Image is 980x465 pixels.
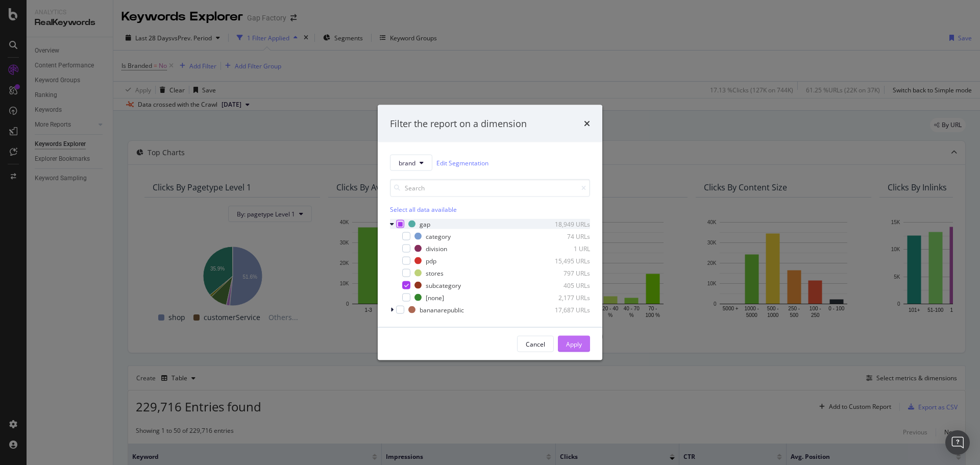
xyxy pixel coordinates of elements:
div: 2,177 URLs [540,293,590,302]
div: 18,949 URLs [540,219,590,228]
div: Filter the report on a dimension [390,117,527,130]
div: modal [378,105,602,360]
div: subcategory [426,281,461,289]
div: gap [420,219,430,228]
div: pdp [426,256,436,265]
div: 17,687 URLs [540,305,590,314]
div: stores [426,268,444,277]
div: Open Intercom Messenger [945,430,970,455]
div: division [426,244,447,253]
button: Apply [558,336,590,352]
div: [none] [426,293,444,302]
div: Select all data available [390,205,590,214]
div: Apply [566,339,582,348]
div: Cancel [526,339,545,348]
span: brand [399,158,415,167]
button: Cancel [517,336,554,352]
div: 1 URL [540,244,590,253]
div: bananarepublic [420,305,464,314]
div: 797 URLs [540,268,590,277]
div: category [426,232,451,240]
div: 405 URLs [540,281,590,289]
div: 74 URLs [540,232,590,240]
input: Search [390,179,590,197]
div: times [584,117,590,130]
button: brand [390,155,432,171]
a: Edit Segmentation [436,157,488,168]
div: 15,495 URLs [540,256,590,265]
